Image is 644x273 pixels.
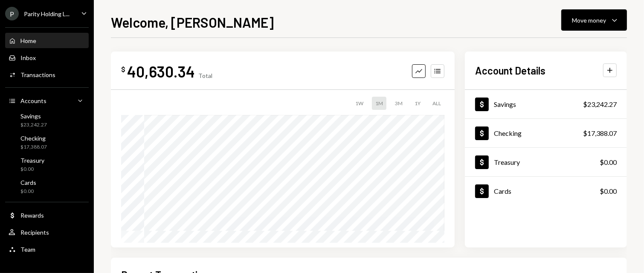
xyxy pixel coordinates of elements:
div: ALL [429,97,444,110]
a: Checking$17,388.07 [5,132,89,152]
a: Rewards [5,207,89,223]
div: Checking [494,129,522,137]
a: Treasury$0.00 [5,154,89,175]
a: Treasury$0.00 [465,148,627,176]
a: Transactions [5,67,89,82]
div: Parity Holding L... [24,10,70,17]
div: $0.00 [20,166,44,173]
div: 1W [352,97,367,110]
div: Treasury [494,158,520,166]
div: $23,242.27 [583,99,617,109]
button: Move money [561,9,627,31]
div: Savings [20,112,47,120]
div: $0.00 [600,157,617,167]
div: $ [121,65,125,74]
a: Savings$23,242.27 [5,110,89,130]
div: Transactions [20,71,55,78]
div: P [5,7,19,20]
div: 40,630.34 [127,62,195,81]
div: Treasury [20,157,44,164]
a: Home [5,33,89,48]
div: Rewards [20,212,44,219]
a: Cards$0.00 [465,177,627,205]
div: Accounts [20,97,46,104]
div: Total [198,72,212,79]
div: $0.00 [600,186,617,196]
div: Team [20,246,35,253]
div: $17,388.07 [583,128,617,138]
a: Accounts [5,93,89,108]
div: $17,388.07 [20,144,47,151]
div: 1Y [411,97,424,110]
h2: Account Details [475,63,545,78]
div: 3M [392,97,406,110]
div: Inbox [20,54,36,61]
a: Team [5,241,89,257]
a: Inbox [5,50,89,65]
h1: Welcome, [PERSON_NAME] [111,14,274,31]
div: Move money [572,16,606,25]
div: Checking [20,135,47,142]
div: Recipients [20,229,49,236]
a: Recipients [5,224,89,240]
div: $23,242.27 [20,121,47,129]
div: Cards [494,187,511,195]
div: Savings [494,100,516,108]
div: Home [20,37,36,44]
div: Cards [20,179,36,186]
div: $0.00 [20,188,36,195]
a: Savings$23,242.27 [465,90,627,118]
a: Cards$0.00 [5,176,89,197]
a: Checking$17,388.07 [465,119,627,147]
div: 1M [372,97,386,110]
